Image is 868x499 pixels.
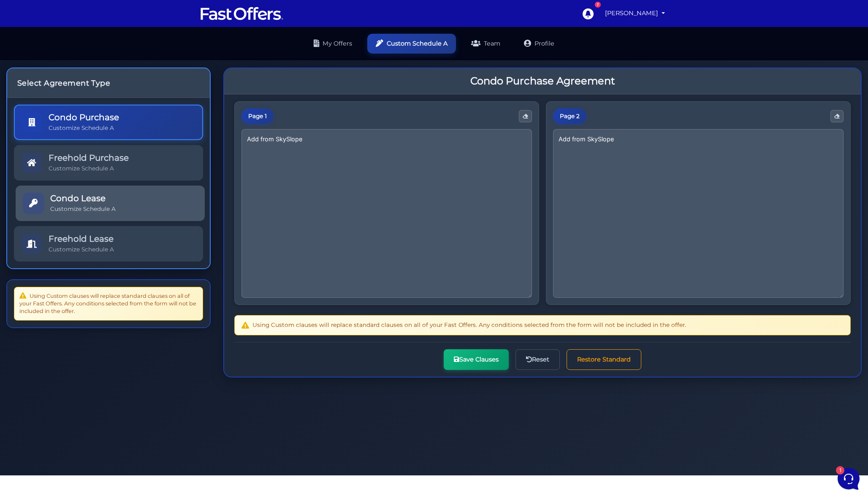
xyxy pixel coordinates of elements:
[35,61,134,69] span: Fast Offers Support
[14,105,203,140] a: Condo Purchase Customize Schedule A
[14,86,155,103] button: Start a Conversation
[14,145,203,181] a: Freehold Purchase Customize Schedule A
[110,271,162,290] button: Help
[7,271,59,290] button: Home
[553,108,586,124] div: Page 2
[49,124,119,132] p: Customize Schedule A
[836,466,861,491] iframe: Customerly Messenger Launcher
[10,57,159,83] a: Fast Offers SupportYou:Always! [PERSON_NAME] Royal LePage Connect Realty, Brokerage C: [PHONE_NUM...
[241,108,274,124] div: Page 1
[7,7,142,34] h2: Hello [PERSON_NAME] 👋
[234,315,851,335] div: Using Custom clauses will replace standard clauses on all of your Fast Offers. Any conditions sel...
[14,287,203,321] div: Using Custom clauses will replace standard clauses on all of your Fast Offers. Any conditions sel...
[14,47,68,54] span: Your Conversations
[139,61,155,68] p: [DATE]
[49,245,114,254] p: Customize Schedule A
[241,129,532,298] textarea: Add from SkySlope
[14,62,30,78] img: dark
[147,71,155,79] span: 2
[35,71,134,79] p: You: Always! [PERSON_NAME] Royal LePage Connect Realty, Brokerage C: [PHONE_NUMBER] | O: [PHONE_N...
[19,138,138,146] input: Search for an Article...
[602,5,668,22] a: [PERSON_NAME]
[553,129,844,298] textarea: Add from SkySlope
[595,2,601,8] div: 7
[25,283,40,290] p: Home
[84,270,90,276] span: 1
[14,226,203,262] a: Freehold Lease Customize Schedule A
[16,186,205,221] a: Condo Lease Customize Schedule A
[49,234,114,244] h5: Freehold Lease
[367,34,456,54] a: Custom Schedule A
[578,4,597,23] a: 7
[61,91,118,98] span: Start a Conversation
[515,349,560,370] button: Reset
[50,205,116,213] p: Customize Schedule A
[567,349,641,370] button: Restore Standard
[73,283,97,290] p: Messages
[14,120,57,127] span: Find an Answer
[444,349,509,370] button: Save Clauses
[49,112,119,122] h5: Condo Purchase
[105,120,155,127] a: Open Help Center
[136,47,155,54] a: See all
[515,34,563,54] a: Profile
[131,283,142,290] p: Help
[49,165,129,173] p: Customize Schedule A
[470,75,615,87] h3: Condo Purchase Agreement
[17,78,200,87] h4: Select Agreement Type
[59,271,111,290] button: 1Messages
[463,34,509,54] a: Team
[49,153,129,163] h5: Freehold Purchase
[50,193,116,203] h5: Condo Lease
[305,34,361,54] a: My Offers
